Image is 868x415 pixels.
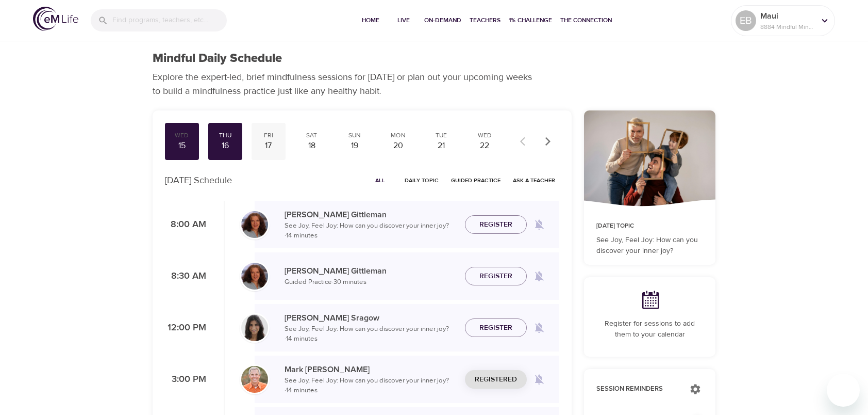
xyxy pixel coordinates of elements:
[112,9,227,31] input: Find programs, teachers, etc...
[165,173,232,187] p: [DATE] Schedule
[358,15,383,26] span: Home
[285,312,457,324] p: [PERSON_NAME] Sragow
[465,267,527,286] button: Register
[596,221,703,231] p: [DATE] Topic
[241,211,268,238] img: Cindy2%20031422%20blue%20filter%20hi-res.jpg
[465,370,527,389] button: Registered
[299,140,325,152] div: 18
[447,172,505,188] button: Guided Practice
[285,221,457,241] p: See Joy, Feel Joy: How can you discover your inner joy? · 14 minutes
[299,131,325,140] div: Sat
[465,318,527,338] button: Register
[285,265,457,277] p: [PERSON_NAME] Gittleman
[153,51,282,66] h1: Mindful Daily Schedule
[363,172,396,188] button: All
[527,315,552,340] span: Remind me when a class goes live every Thursday at 12:00 PM
[153,70,539,98] p: Explore the expert-led, brief mindfulness sessions for [DATE] or plan out your upcoming weeks to ...
[165,218,206,232] p: 8:00 AM
[513,175,555,185] span: Ask a Teacher
[212,131,238,140] div: Thu
[760,22,815,31] p: 8884 Mindful Minutes
[241,314,268,341] img: Lara_Sragow-min.jpg
[241,263,268,290] img: Cindy2%20031422%20blue%20filter%20hi-res.jpg
[465,215,527,234] button: Register
[424,15,461,26] span: On-Demand
[368,175,392,185] span: All
[479,270,512,283] span: Register
[391,15,416,26] span: Live
[451,175,500,185] span: Guided Practice
[527,367,552,392] span: Remind me when a class goes live every Thursday at 3:00 PM
[527,212,552,237] span: Remind me when a class goes live every Thursday at 8:00 AM
[479,322,512,334] span: Register
[596,318,703,340] p: Register for sessions to add them to your calendar
[241,366,268,393] img: Mark_Pirtle-min.jpg
[472,140,497,152] div: 22
[165,373,206,387] p: 3:00 PM
[827,374,860,407] iframe: Button to launch messaging window
[256,131,281,140] div: Fri
[470,15,500,26] span: Teachers
[212,140,238,152] div: 16
[527,264,552,289] span: Remind me when a class goes live every Thursday at 8:30 AM
[760,10,815,22] p: Maui
[385,131,411,140] div: Mon
[33,7,78,31] img: logo
[509,172,559,188] button: Ask a Teacher
[736,10,756,31] div: EB
[405,175,439,185] span: Daily Topic
[428,140,454,152] div: 21
[165,321,206,335] p: 12:00 PM
[596,384,679,394] p: Session Reminders
[400,172,443,188] button: Daily Topic
[169,131,195,140] div: Wed
[285,209,457,221] p: [PERSON_NAME] Gittleman
[385,140,411,152] div: 20
[285,277,457,288] p: Guided Practice · 30 minutes
[342,140,368,152] div: 19
[479,218,512,231] span: Register
[285,324,457,344] p: See Joy, Feel Joy: How can you discover your inner joy? · 14 minutes
[560,15,612,26] span: The Connection
[475,373,517,386] span: Registered
[472,131,497,140] div: Wed
[285,376,457,396] p: See Joy, Feel Joy: How can you discover your inner joy? · 14 minutes
[509,15,552,26] span: 1% Challenge
[285,363,457,376] p: Mark [PERSON_NAME]
[169,140,195,152] div: 15
[165,269,206,283] p: 8:30 AM
[596,235,703,257] p: See Joy, Feel Joy: How can you discover your inner joy?
[256,140,281,152] div: 17
[342,131,368,140] div: Sun
[428,131,454,140] div: Tue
